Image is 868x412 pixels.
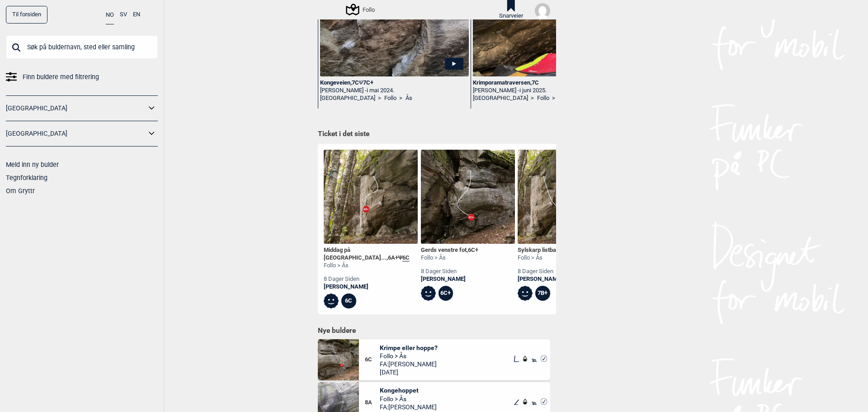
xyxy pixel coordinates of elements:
span: > [531,95,534,102]
a: Tegnforklaring [6,174,47,181]
div: 6C [341,294,356,308]
img: Middag pa Villa Sandvigen 201004 [324,150,418,244]
span: > [552,95,555,102]
span: > [378,95,381,102]
span: i juni 2025. [519,87,547,94]
h1: Nye buldere [318,326,550,335]
a: Follo [384,95,396,102]
a: Til forsiden [6,6,47,24]
span: Krimpe eller hoppe? [380,344,438,352]
div: Follo > Ås [324,262,418,270]
a: Finn buldere med filtrering [6,71,158,84]
a: [PERSON_NAME] [518,275,574,283]
button: EN [133,6,140,24]
div: Gerds venstre fot , [421,246,478,254]
span: FA: [PERSON_NAME] [380,403,437,411]
div: Follo [347,4,375,15]
img: Sylskarp listbaug 201005 [518,150,612,244]
a: [GEOGRAPHIC_DATA] [320,95,375,102]
img: Krimpe eller hoppe [318,339,359,380]
span: 6A+ [388,254,398,261]
a: Meld inn ny bulder [6,161,59,168]
div: 8 dager siden [324,275,418,283]
div: 7B+ [535,286,550,301]
div: Middag på [GEOGRAPHIC_DATA]... , Ψ [324,246,418,262]
div: [PERSON_NAME] - [320,87,469,95]
a: Ås [406,95,412,102]
a: [GEOGRAPHIC_DATA] [6,127,146,140]
span: 6C [402,254,410,261]
a: [GEOGRAPHIC_DATA] [6,102,146,115]
div: Sylskarp listbaug , [518,246,574,254]
span: FA: [PERSON_NAME] [380,360,438,368]
span: i mai 2024. [367,87,394,94]
span: 8A [365,399,380,407]
span: Follo > Ås [380,395,437,403]
a: [PERSON_NAME] [421,275,478,283]
button: NO [106,6,114,24]
span: Finn buldere med filtrering [23,71,99,84]
img: User fallback1 [535,3,550,19]
div: 8 dager siden [421,268,478,275]
span: Follo > Ås [380,352,438,360]
div: Krimpe eller hoppe6CKrimpe eller hoppe?Follo > ÅsFA:[PERSON_NAME][DATE] [318,339,550,380]
div: 8 dager siden [518,268,574,275]
div: Krimporamatraversen , 7C [473,79,622,87]
span: > [399,95,402,102]
img: Gerds venstre fot 201003 [421,150,515,244]
div: [PERSON_NAME] - [473,87,622,95]
div: Follo > Ås [421,254,478,262]
span: Kongehoppet [380,386,437,394]
span: 6C+ [468,246,478,253]
a: Om Gryttr [6,187,35,194]
a: Follo [537,95,549,102]
span: 6C [365,356,380,364]
div: 6C+ [439,286,453,301]
a: [GEOGRAPHIC_DATA] [473,95,528,102]
span: [DATE] [380,368,438,376]
input: Søk på buldernavn, sted eller samling [6,35,158,59]
span: Ψ [359,79,363,86]
a: [PERSON_NAME] [324,283,418,291]
div: Follo > Ås [518,254,574,262]
button: SV [120,6,127,24]
h1: Ticket i det siste [318,129,550,139]
div: Kongeveien , 7C 7C+ [320,79,469,87]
